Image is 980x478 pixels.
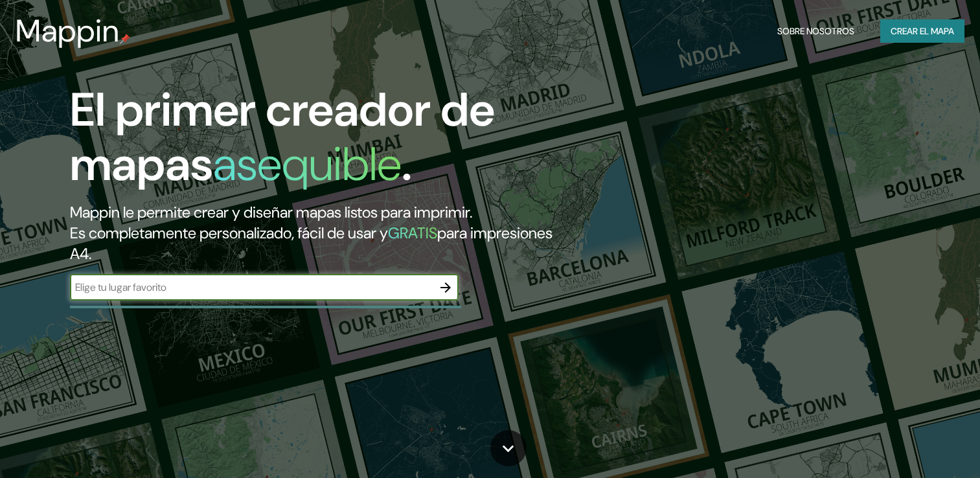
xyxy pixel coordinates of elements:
[777,23,854,40] font: Sobre nosotros
[772,19,860,43] button: Sobre nosotros
[880,19,964,43] button: Crear el mapa
[16,13,120,49] h3: Mappin
[891,23,954,40] font: Crear el mapa
[70,83,560,202] h1: El primer creador de mapas .
[213,134,402,194] h1: asequible
[120,34,130,44] img: mappin-pin
[388,223,437,243] h5: GRATIS
[70,202,560,264] h2: Mappin le permite crear y diseñar mapas listos para imprimir. Es completamente personalizado, fác...
[70,280,433,295] input: Elige tu lugar favorito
